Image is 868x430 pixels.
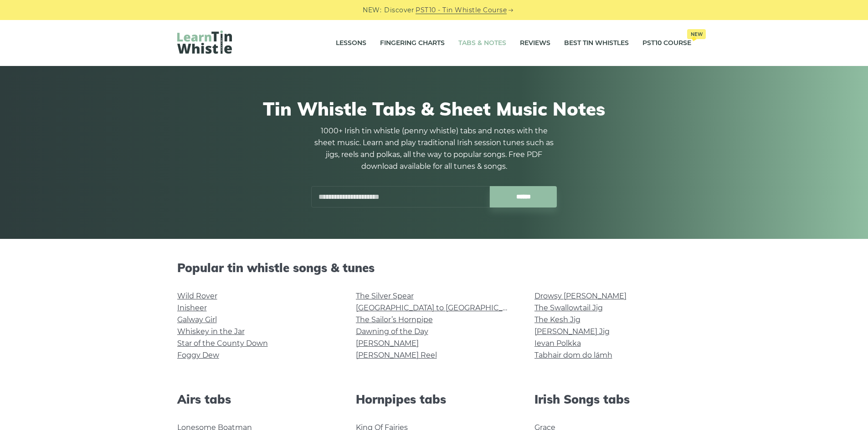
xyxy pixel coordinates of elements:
a: The Sailor’s Hornpipe [356,315,433,324]
a: The Silver Spear [356,292,414,300]
a: Best Tin Whistles [564,32,629,55]
a: Galway Girl [177,315,217,324]
h2: Irish Songs tabs [534,392,691,406]
a: Star of the County Down [177,339,268,348]
h2: Hornpipes tabs [356,392,513,406]
a: Dawning of the Day [356,327,428,336]
a: The Swallowtail Jig [534,304,603,312]
a: [PERSON_NAME] Jig [534,327,610,336]
a: [GEOGRAPHIC_DATA] to [GEOGRAPHIC_DATA] [356,304,524,312]
span: New [687,29,706,39]
a: Reviews [520,32,550,55]
a: Tabs & Notes [458,32,506,55]
a: [PERSON_NAME] Reel [356,351,437,359]
h2: Popular tin whistle songs & tunes [177,261,691,275]
a: Whiskey in the Jar [177,327,245,336]
a: [PERSON_NAME] [356,339,419,348]
img: LearnTinWhistle.com [177,30,232,54]
a: Inisheer [177,304,207,312]
a: Tabhair dom do lámh [534,351,612,359]
a: The Kesh Jig [534,315,580,324]
h1: Tin Whistle Tabs & Sheet Music Notes [177,98,691,120]
a: Fingering Charts [380,32,445,55]
a: Foggy Dew [177,351,219,359]
h2: Airs tabs [177,392,334,406]
a: PST10 CourseNew [642,32,691,55]
a: Wild Rover [177,292,217,300]
a: Lessons [336,32,366,55]
a: Ievan Polkka [534,339,581,348]
p: 1000+ Irish tin whistle (penny whistle) tabs and notes with the sheet music. Learn and play tradi... [311,125,557,172]
a: Drowsy [PERSON_NAME] [534,292,627,300]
